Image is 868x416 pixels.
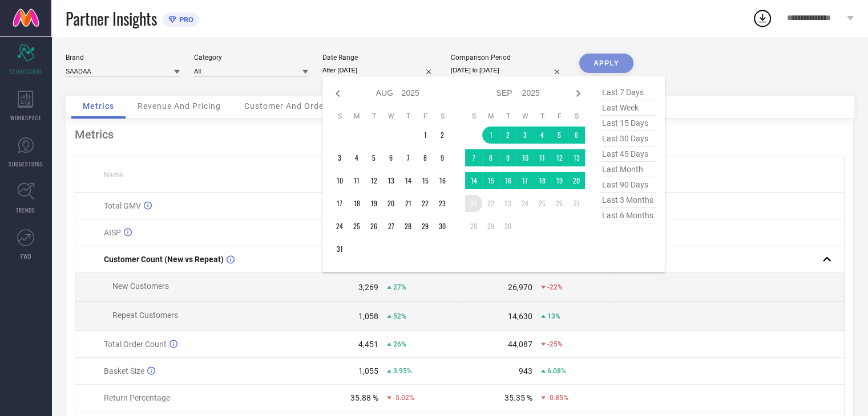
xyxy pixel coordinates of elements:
[516,195,534,212] td: Wed Sep 24 2025
[465,218,482,235] td: Sun Sep 28 2025
[9,67,43,76] span: SCORECARDS
[508,283,532,292] div: 26,970
[348,218,365,235] td: Mon Aug 25 2025
[358,340,378,349] div: 4,451
[451,64,565,76] input: Select comparison period
[547,367,566,375] span: 6.08%
[434,112,451,121] th: Saturday
[434,172,451,189] td: Sat Aug 16 2025
[365,149,382,166] td: Tue Aug 05 2025
[365,218,382,235] td: Tue Aug 26 2025
[16,206,35,214] span: TRENDS
[599,177,656,193] span: last 90 days
[534,149,551,166] td: Thu Sep 11 2025
[568,127,585,144] td: Sat Sep 06 2025
[322,64,437,76] input: Select date range
[10,113,42,122] span: WORKSPACE
[482,218,499,235] td: Mon Sep 29 2025
[434,149,451,166] td: Sat Aug 09 2025
[547,394,568,402] span: -0.85%
[571,87,585,100] div: Next month
[599,162,656,177] span: last month
[516,172,534,189] td: Wed Sep 17 2025
[599,85,656,100] span: last 7 days
[331,87,345,100] div: Previous month
[568,149,585,166] td: Sat Sep 13 2025
[104,255,224,264] span: Customer Count (New vs Repeat)
[399,172,417,189] td: Thu Aug 14 2025
[331,218,348,235] td: Sun Aug 24 2025
[104,201,141,210] span: Total GMV
[66,54,180,62] div: Brand
[551,149,568,166] td: Fri Sep 12 2025
[417,127,434,144] td: Fri Aug 01 2025
[451,54,565,62] div: Comparison Period
[348,195,365,212] td: Mon Aug 18 2025
[112,311,178,320] span: Repeat Customers
[138,101,221,111] span: Revenue And Pricing
[104,366,144,376] span: Basket Size
[417,172,434,189] td: Fri Aug 15 2025
[393,312,406,320] span: 52%
[482,112,499,121] th: Monday
[516,149,534,166] td: Wed Sep 10 2025
[434,127,451,144] td: Sat Aug 02 2025
[365,195,382,212] td: Tue Aug 19 2025
[568,172,585,189] td: Sat Sep 20 2025
[382,218,399,235] td: Wed Aug 27 2025
[365,172,382,189] td: Tue Aug 12 2025
[104,340,167,349] span: Total Order Count
[534,127,551,144] td: Thu Sep 04 2025
[112,282,169,291] span: New Customers
[434,195,451,212] td: Sat Aug 23 2025
[551,127,568,144] td: Fri Sep 05 2025
[465,172,482,189] td: Sun Sep 14 2025
[482,127,499,144] td: Mon Sep 01 2025
[551,112,568,121] th: Friday
[348,172,365,189] td: Mon Aug 11 2025
[534,195,551,212] td: Thu Sep 25 2025
[393,283,406,291] span: 27%
[599,193,656,208] span: last 3 months
[331,172,348,189] td: Sun Aug 10 2025
[516,127,534,144] td: Wed Sep 03 2025
[350,393,378,402] div: 35.88 %
[104,228,121,237] span: AISP
[358,312,378,321] div: 1,058
[322,54,437,62] div: Date Range
[599,208,656,223] span: last 6 months
[499,127,516,144] td: Tue Sep 02 2025
[465,149,482,166] td: Sun Sep 07 2025
[547,340,563,348] span: -25%
[434,218,451,235] td: Sat Aug 30 2025
[417,218,434,235] td: Fri Aug 29 2025
[534,112,551,121] th: Thursday
[382,112,399,121] th: Wednesday
[244,101,332,111] span: Customer And Orders
[482,149,499,166] td: Mon Sep 08 2025
[393,394,414,402] span: -5.02%
[331,195,348,212] td: Sun Aug 17 2025
[752,8,773,28] div: Open download list
[331,240,348,258] td: Sun Aug 31 2025
[508,340,532,349] div: 44,087
[348,112,365,121] th: Monday
[358,366,378,376] div: 1,055
[382,149,399,166] td: Wed Aug 06 2025
[417,112,434,121] th: Friday
[547,283,563,291] span: -22%
[83,101,114,111] span: Metrics
[331,149,348,166] td: Sun Aug 03 2025
[75,128,845,141] div: Metrics
[465,112,482,121] th: Sunday
[399,149,417,166] td: Thu Aug 07 2025
[348,149,365,166] td: Mon Aug 04 2025
[194,54,308,62] div: Category
[176,15,193,24] span: PRO
[499,149,516,166] td: Tue Sep 09 2025
[393,367,412,375] span: 3.95%
[417,149,434,166] td: Fri Aug 08 2025
[568,112,585,121] th: Saturday
[66,7,157,30] span: Partner Insights
[499,218,516,235] td: Tue Sep 30 2025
